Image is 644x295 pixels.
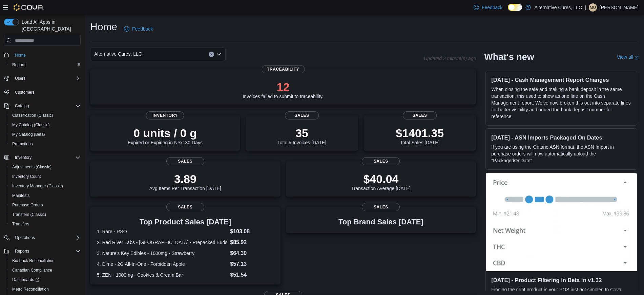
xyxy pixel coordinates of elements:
[7,139,83,149] button: Promotions
[128,126,203,140] p: 0 units / 0 g
[9,182,66,190] a: Inventory Manager (Classic)
[216,52,222,57] button: Open list of options
[12,221,29,227] span: Transfers
[97,218,274,226] h3: Top Product Sales [DATE]
[491,144,631,164] p: If you are using the Ontario ASN format, the ASN Import in purchase orders will now automatically...
[424,56,476,61] p: Updated 2 minute(s) ago
[149,172,221,186] p: 3.89
[635,56,639,60] svg: External link
[15,90,35,95] span: Customers
[9,201,46,209] a: Purchase Orders
[590,3,596,12] span: MU
[12,287,49,292] span: Metrc Reconciliation
[12,247,32,255] button: Reports
[9,220,32,228] a: Transfers
[12,62,26,68] span: Reports
[9,163,81,171] span: Adjustments (Classic)
[7,191,83,200] button: Manifests
[7,130,83,139] button: My Catalog (Beta)
[7,120,83,130] button: My Catalog (Classic)
[508,4,522,11] input: Dark Mode
[230,260,273,268] dd: $57.13
[15,248,29,254] span: Reports
[12,153,34,162] button: Inventory
[7,111,83,120] button: Classification (Classic)
[12,51,28,59] a: Home
[15,103,29,109] span: Catalog
[97,272,227,278] dt: 5. ZEN - 1000mg - Cookies & Cream Bar
[484,52,534,62] h2: What's new
[7,162,83,172] button: Adjustments (Classic)
[9,130,48,139] a: My Catalog (Beta)
[243,80,324,94] p: 12
[9,111,81,119] span: Classification (Classic)
[9,61,81,69] span: Reports
[7,200,83,210] button: Purchase Orders
[589,3,597,12] div: Morgan Underhill
[19,19,81,32] span: Load All Apps in [GEOGRAPHIC_DATA]
[1,87,83,97] button: Customers
[15,155,32,160] span: Inventory
[7,181,83,191] button: Inventory Manager (Classic)
[12,193,29,198] span: Manifests
[9,121,53,129] a: My Catalog (Classic)
[9,182,81,190] span: Inventory Manager (Classic)
[12,102,81,110] span: Catalog
[9,172,44,181] a: Inventory Count
[9,210,81,219] span: Transfers (Classic)
[12,74,81,82] span: Users
[94,50,142,58] span: Alternative Cures, LLC
[396,126,444,140] p: $1401.35
[1,233,83,242] button: Operations
[9,191,81,200] span: Manifests
[132,25,153,32] span: Feedback
[600,3,639,12] p: [PERSON_NAME]
[491,134,631,141] h3: [DATE] - ASN Imports Packaged On Dates
[230,238,273,246] dd: $85.92
[9,163,54,171] a: Adjustments (Classic)
[14,4,44,11] img: Cova
[166,203,204,211] span: Sales
[7,256,83,265] button: BioTrack Reconciliation
[146,111,184,119] span: Inventory
[97,261,227,268] dt: 4. Dime - 2G All-In-One - Forbidden Apple
[9,257,81,265] span: BioTrack Reconciliation
[9,111,56,119] a: Classification (Classic)
[12,258,55,263] span: BioTrack Reconciliation
[97,239,227,246] dt: 2. Red River Labs - [GEOGRAPHIC_DATA] - Prepacked Buds
[7,219,83,229] button: Transfers
[9,210,49,219] a: Transfers (Classic)
[9,285,81,293] span: Metrc Reconciliation
[9,285,51,293] a: Metrc Reconciliation
[12,174,41,179] span: Inventory Count
[230,227,273,236] dd: $103.08
[534,3,582,12] p: Alternative Cures, LLC
[230,249,273,257] dd: $64.30
[9,266,55,274] a: Canadian Compliance
[7,265,83,275] button: Canadian Compliance
[1,153,83,162] button: Inventory
[351,172,411,191] div: Transaction Average [DATE]
[471,1,505,14] a: Feedback
[362,203,400,211] span: Sales
[97,250,227,257] dt: 3. Nature's Key Edibles - 1000mg - Strawberry
[12,277,39,282] span: Dashboards
[491,86,631,120] p: When closing the safe and making a bank deposit in the same transaction, this used to show as one...
[262,65,305,73] span: Traceability
[9,276,42,284] a: Dashboards
[482,4,502,11] span: Feedback
[617,54,639,60] a: View allExternal link
[1,74,83,83] button: Users
[396,126,444,145] div: Total Sales [DATE]
[90,20,117,34] h1: Home
[7,60,83,70] button: Reports
[9,121,81,129] span: My Catalog (Classic)
[12,164,51,170] span: Adjustments (Classic)
[243,80,324,99] div: Invoices failed to submit to traceability.
[9,276,81,284] span: Dashboards
[7,172,83,181] button: Inventory Count
[277,126,326,145] div: Total # Invoices [DATE]
[351,172,411,186] p: $40.04
[12,51,81,59] span: Home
